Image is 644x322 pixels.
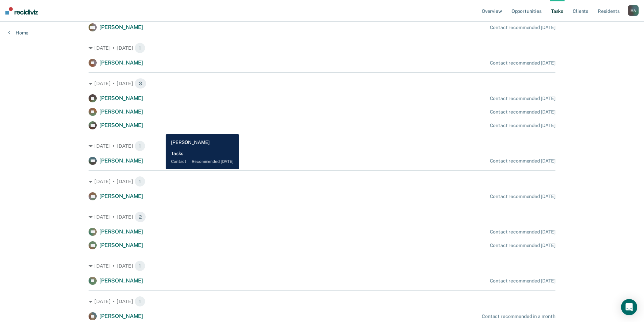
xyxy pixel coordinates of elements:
[490,123,555,128] div: Contact recommended [DATE]
[8,30,28,36] a: Home
[135,176,145,187] span: 1
[135,43,145,53] span: 1
[99,24,143,30] span: [PERSON_NAME]
[5,7,38,15] img: Recidiviz
[89,43,555,53] div: [DATE] • [DATE] 1
[135,141,145,151] span: 1
[99,122,143,128] span: [PERSON_NAME]
[135,296,145,307] span: 1
[89,212,555,222] div: [DATE] • [DATE] 2
[490,25,555,30] div: Contact recommended [DATE]
[490,243,555,248] div: Contact recommended [DATE]
[99,193,143,199] span: [PERSON_NAME]
[628,5,639,16] button: MA
[89,176,555,187] div: [DATE] • [DATE] 1
[490,60,555,66] div: Contact recommended [DATE]
[99,59,143,66] span: [PERSON_NAME]
[89,141,555,151] div: [DATE] • [DATE] 1
[89,261,555,271] div: [DATE] • [DATE] 1
[482,314,555,319] div: Contact recommended in a month
[99,242,143,248] span: [PERSON_NAME]
[490,278,555,284] div: Contact recommended [DATE]
[99,108,143,115] span: [PERSON_NAME]
[490,194,555,199] div: Contact recommended [DATE]
[621,299,637,315] div: Open Intercom Messenger
[89,78,555,89] div: [DATE] • [DATE] 3
[89,296,555,307] div: [DATE] • [DATE] 1
[135,78,146,89] span: 3
[490,109,555,115] div: Contact recommended [DATE]
[628,5,639,16] div: M A
[99,95,143,101] span: [PERSON_NAME]
[99,277,143,284] span: [PERSON_NAME]
[490,96,555,101] div: Contact recommended [DATE]
[135,212,146,222] span: 2
[490,158,555,164] div: Contact recommended [DATE]
[99,157,143,164] span: [PERSON_NAME]
[99,228,143,235] span: [PERSON_NAME]
[99,313,143,319] span: [PERSON_NAME]
[490,229,555,235] div: Contact recommended [DATE]
[135,261,145,271] span: 1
